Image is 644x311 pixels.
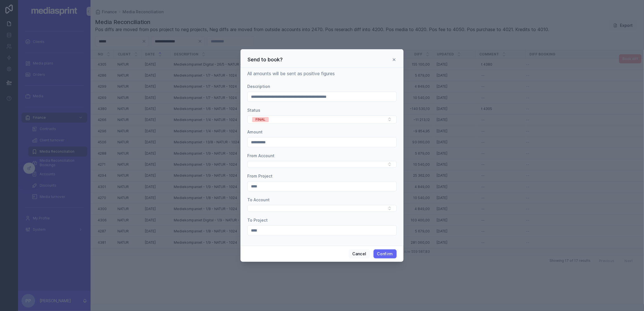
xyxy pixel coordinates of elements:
h3: Send to book? [248,56,283,63]
span: Status [247,108,260,113]
button: Select Button [247,115,397,123]
span: From Account [247,153,274,158]
span: Amount [247,129,263,134]
span: Description [247,84,270,89]
button: Confirm [373,249,397,258]
button: Select Button [247,161,397,168]
span: All amounts will be sent as positive figures [247,71,335,76]
button: Cancel [349,249,370,258]
div: FINAL [256,117,265,122]
button: Select Button [247,205,397,212]
span: To Project [247,218,268,223]
span: To Account [247,197,270,202]
span: From Project [247,174,272,178]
